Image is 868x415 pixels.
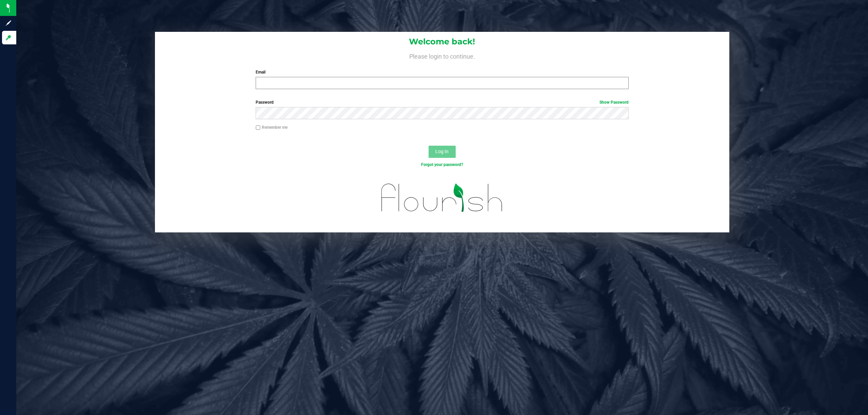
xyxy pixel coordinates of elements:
img: flourish_logo.svg [370,175,514,221]
a: Forgot your password? [421,162,463,167]
span: Password [256,100,274,105]
h4: Please login to continue. [155,51,730,60]
button: Log In [429,146,456,158]
a: Show Password [599,100,629,105]
inline-svg: Sign up [5,20,12,26]
h1: Welcome back! [155,37,730,46]
span: Log In [435,149,449,154]
label: Remember me [256,124,288,130]
input: Remember me [256,125,260,130]
label: Email [256,69,629,75]
inline-svg: Log in [5,34,12,41]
